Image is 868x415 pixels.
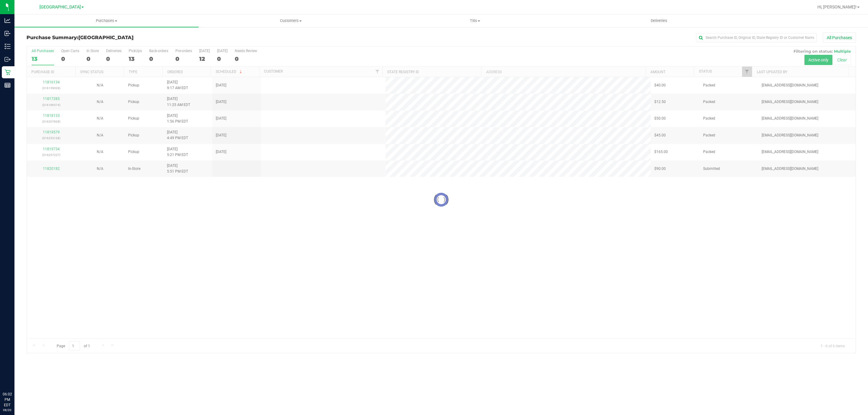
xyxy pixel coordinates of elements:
iframe: Resource center unread badge [18,366,25,373]
span: Purchases [14,18,199,23]
button: All Purchases [823,33,856,43]
p: 06:02 PM EDT [3,392,12,408]
a: Tills [383,14,567,27]
span: Tills [383,18,567,23]
input: Search Purchase ID, Original ID, State Registry ID or Customer Name... [696,33,817,42]
inline-svg: Retail [5,69,11,75]
a: Customers [199,14,383,27]
inline-svg: Reports [5,82,11,88]
inline-svg: Analytics [5,17,11,23]
span: Customers [199,18,382,23]
a: Purchases [14,14,199,27]
inline-svg: Inbound [5,30,11,36]
a: Deliveries [567,14,751,27]
span: Hi, [PERSON_NAME]! [817,5,857,9]
inline-svg: Inventory [5,43,11,49]
span: [GEOGRAPHIC_DATA] [39,5,81,10]
iframe: Resource center [6,367,24,385]
inline-svg: Outbound [5,56,11,62]
p: 08/20 [3,408,12,412]
span: [GEOGRAPHIC_DATA] [78,35,134,40]
span: Deliveries [643,18,675,23]
h3: Purchase Summary: [27,35,303,40]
